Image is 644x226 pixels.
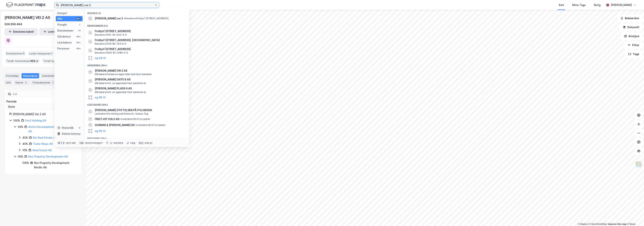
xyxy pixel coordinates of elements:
div: Ncc Property Development Nordic Ab [34,161,77,170]
div: [PERSON_NAME] Vei 2 AS [13,112,77,116]
span: Fridtjof [STREET_ADDRESS], [GEOGRAPHIC_DATA] [95,38,185,42]
span: Eiendom • 3118-80-155-0-0 [95,42,126,45]
div: 51 [78,29,81,32]
div: Totalt byggareal : [42,58,75,64]
button: og 96 til [95,95,106,100]
div: 50% [18,125,23,129]
span: Eiendom • Fridtjof [STREET_ADDRESS] [124,17,168,20]
span: Fridtjof [STREET_ADDRESS] [95,29,185,33]
span: 459 ㎡ [30,59,39,63]
div: Totalt tomteareal : [5,58,40,64]
img: Z [635,161,642,168]
div: 45% [22,135,28,140]
input: ClearOpen [7,104,80,110]
div: nytt søk [66,141,76,144]
button: Bokmerker [617,15,643,22]
div: Kart [559,3,564,7]
div: Transaksjoner [31,80,56,85]
div: 99+ [76,41,81,44]
span: [PERSON_NAME] VEI 2 AS [95,68,185,73]
input: Søk på adresse, matrikkel, gårdeiere, leietakere eller personer [59,2,154,8]
div: Bolig [594,3,601,7]
div: 99+ [76,47,81,50]
span: [PERSON_NAME] STIFTELSEN PÅ POLHØGDA [95,108,185,112]
button: Leietakertabell [39,28,73,35]
div: Leietakere (99+) [84,100,189,107]
div: Aksjonærer [22,73,39,78]
div: 100% [22,161,29,165]
div: avbryt [145,141,152,144]
a: Km Real Estate AS [33,136,57,139]
div: neste kategori [85,141,103,144]
a: Improve this map [608,223,626,225]
div: Google (1) [84,9,189,15]
div: markere [113,141,123,144]
span: • [124,17,125,20]
a: OpenStreetMap [589,223,607,225]
span: [PERSON_NAME] vei 2 [95,16,123,21]
a: Tudor Skips AS [33,142,53,145]
span: Leietaker • Drift av puber [120,118,150,121]
div: Mine Tags [572,3,586,7]
span: Leietaker • Drift av puber [135,124,165,127]
span: Gårdeiere • Utl. av egen/leid fast eiendom el. [95,91,146,94]
div: Eiendommer [57,28,74,33]
div: 99+ [76,17,81,20]
div: Kontrollprogram for chat [625,208,644,226]
div: ⌘ + k [57,141,65,145]
button: og 48 til [95,56,106,60]
span: Eiendom • 3101-62-445-0-0 [95,33,127,36]
span: GUNNAR & [PERSON_NAME] AS [95,123,135,127]
div: Gårdeiere (99+) [84,61,189,68]
button: Eiendomstabell [4,28,38,35]
div: 0 [78,126,81,129]
span: Gårdeiere • Utl. av egen/leid fast eiendom el. [95,82,146,85]
div: 1 [78,23,81,26]
div: Info [4,80,12,85]
div: Portefølje [4,73,20,78]
div: 100% [13,118,20,123]
div: 926 658 484 [4,22,22,27]
span: Eiendom • 3205-81-1386-0-0 [95,51,128,54]
span: • [135,124,136,126]
span: 1 [51,51,53,56]
iframe: Chat Widget [625,208,644,226]
div: 1 [51,81,55,84]
div: Google [57,22,67,27]
span: FRIDTJOF OSLO AS [95,117,119,121]
button: Analyse [621,32,643,40]
a: Mapbox [578,223,588,225]
div: 45% [22,142,28,146]
span: • [120,118,121,120]
div: 50% [18,154,23,159]
div: Alle [57,16,62,21]
a: Arctic Development Partners Fnv2 AS [28,125,73,133]
span: 1 [23,51,25,56]
button: Tags [625,50,643,58]
span: [PERSON_NAME] PLASS 4 AS [95,86,185,91]
div: Eiendommer [41,73,64,78]
div: [PERSON_NAME] VEI 2 AS [4,15,51,21]
button: Datasett [620,24,643,31]
div: esc [138,141,144,145]
div: Leide lokasjoner : [28,51,54,57]
div: Delete history [62,132,80,136]
a: Ncc Property Development AS [28,155,68,158]
div: Historikk [57,126,74,130]
div: velg [130,141,135,144]
div: Gårdeiere [57,34,71,39]
a: Fnv2 Holding AS [25,119,46,122]
div: [PERSON_NAME] [611,3,632,7]
button: og 96 til [95,129,106,133]
span: Leietaker • Forskning samfunnsvit., human. fag [95,112,148,115]
button: Filter [625,41,643,49]
div: Styret [14,80,29,85]
div: 10% [22,148,27,152]
div: Leietakere [57,40,72,45]
div: tab [79,141,84,145]
div: Kategori [57,12,83,15]
div: Eiendommer (51) [84,21,189,28]
div: Personer [57,46,69,51]
span: Gårdeiere • Utleie av egen eller leid fast eiendom [95,73,152,76]
input: Søk [11,91,52,97]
